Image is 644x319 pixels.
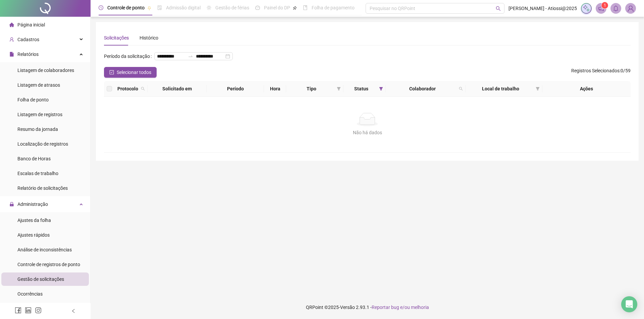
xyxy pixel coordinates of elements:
[17,291,43,297] span: Ocorrências
[621,296,637,312] div: Open Intercom Messenger
[388,85,456,92] span: Colaborador
[99,5,103,10] span: clock-circle
[340,305,355,310] span: Versão
[107,5,145,10] span: Controle de ponto
[303,5,308,10] span: book
[604,3,606,8] span: 1
[289,85,334,92] span: Tipo
[157,5,162,10] span: file-done
[9,52,14,57] span: file
[17,141,68,147] span: Localização de registros
[35,307,42,314] span: instagram
[583,5,590,12] img: sparkle-icon.fc2bf0ac1784a2077858766a79e2daf3.svg
[312,5,355,10] span: Folha de pagamento
[17,202,48,207] span: Administração
[17,68,74,73] span: Listagem de colaboradores
[534,84,541,94] span: filter
[188,54,193,59] span: swap-right
[17,82,60,88] span: Listagem de atrasos
[17,171,58,176] span: Escalas de trabalho
[109,70,114,75] span: check-square
[459,87,463,91] span: search
[117,85,138,92] span: Protocolo
[255,5,260,10] span: dashboard
[166,5,201,10] span: Admissão digital
[17,276,64,282] span: Gestão de solicitações
[545,85,628,92] div: Ações
[91,296,644,319] footer: QRPoint © 2025 - 2.93.1 -
[104,34,129,42] div: Solicitações
[337,87,341,91] span: filter
[141,87,145,91] span: search
[148,81,207,97] th: Solicitado em
[25,307,32,314] span: linkedin
[293,6,297,10] span: pushpin
[601,2,608,9] sup: 1
[335,84,342,94] span: filter
[9,22,14,27] span: home
[508,5,577,12] span: [PERSON_NAME] - Atiossi@2025
[207,81,264,97] th: Período
[17,52,39,57] span: Relatórios
[468,85,533,92] span: Local de trabalho
[112,129,623,136] div: Não há dados
[17,97,49,102] span: Folha de ponto
[17,262,80,267] span: Controle de registros de ponto
[9,202,14,207] span: lock
[536,87,540,91] span: filter
[264,5,290,10] span: Painel do DP
[9,37,14,42] span: user-add
[104,51,154,62] label: Período da solicitação
[17,156,51,161] span: Banco de Horas
[17,37,39,42] span: Cadastros
[188,54,193,59] span: to
[372,305,429,310] span: Reportar bug e/ou melhoria
[571,68,620,73] span: Registros Selecionados
[15,307,21,314] span: facebook
[140,84,146,94] span: search
[571,67,631,78] span: : 0 / 59
[140,34,158,42] div: Histórico
[207,5,211,10] span: sun
[598,5,604,11] span: notification
[378,84,384,94] span: filter
[117,69,151,76] span: Selecionar todos
[264,81,286,97] th: Hora
[17,185,68,191] span: Relatório de solicitações
[17,247,72,252] span: Análise de inconsistências
[613,5,619,11] span: bell
[458,84,464,94] span: search
[17,112,62,117] span: Listagem de registros
[215,5,249,10] span: Gestão de férias
[496,6,501,11] span: search
[17,218,51,223] span: Ajustes da folha
[104,67,157,78] button: Selecionar todos
[346,85,377,92] span: Status
[17,232,50,238] span: Ajustes rápidos
[71,309,76,313] span: left
[626,3,636,13] img: 92257
[147,6,151,10] span: pushpin
[379,87,383,91] span: filter
[17,22,45,27] span: Página inicial
[17,127,58,132] span: Resumo da jornada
